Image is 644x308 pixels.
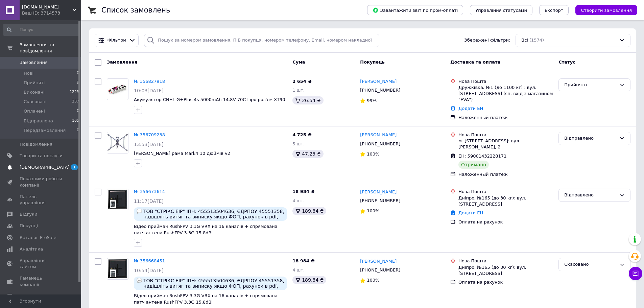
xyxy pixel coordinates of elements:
[292,207,326,215] div: 189.84 ₴
[107,132,128,153] a: Фото товару
[70,89,79,95] span: 1223
[22,4,73,10] span: Flyteam.com.ua
[20,223,38,229] span: Покупці
[292,198,305,203] span: 4 шт.
[134,189,165,194] a: № 356673614
[134,142,164,147] span: 13:53[DATE]
[77,70,79,76] span: 0
[134,224,278,235] a: Відео приймач RushFPV 3.3G VRX на 16 каналів + cпрямована патч антена RushFPV 3.3G 15.8dBi
[71,164,78,170] span: 1
[77,127,79,134] span: 0
[134,258,165,263] a: № 356668451
[367,98,377,103] span: 99%
[458,106,483,111] a: Додати ЕН
[458,279,553,285] div: Оплата на рахунок
[564,81,617,89] div: Прийнято
[458,115,553,121] div: Наложенный платеж
[20,141,52,147] span: Повідомлення
[292,79,311,84] span: 2 654 ₴
[292,60,305,65] span: Cума
[575,5,637,15] button: Створити замовлення
[24,80,45,86] span: Прийняті
[107,60,137,65] span: Замовлення
[458,189,553,195] div: Нова Пошта
[134,79,165,84] a: № 356827918
[134,198,164,204] span: 11:17[DATE]
[20,258,63,270] span: Управління сайтом
[359,140,402,148] div: [PHONE_NUMBER]
[137,278,142,283] img: :speech_balloon:
[134,268,164,273] span: 10:54[DATE]
[569,7,637,13] a: Створити замовлення
[458,138,553,150] div: м. [STREET_ADDRESS]: вул. [PERSON_NAME], 2
[137,209,142,214] img: :speech_balloon:
[20,164,70,170] span: [DEMOGRAPHIC_DATA]
[24,118,53,124] span: Відправлено
[143,278,284,289] span: ТОВ "СТРІКС ЕІР" ІПН: 455513504636, ЄДРПОУ 45551358, надішліть витяг та виписку якщо ФОП, рахунок...
[24,99,47,105] span: Скасовані
[107,132,128,153] img: Фото товару
[629,267,642,280] button: Чат з покупцем
[292,141,305,146] span: 5 шт.
[134,97,285,102] a: Акумулятор CNHL G+Plus 4s 5000mAh 14.8V 70C Lipo роз'єм XT90
[72,118,79,124] span: 105
[20,235,56,241] span: Каталог ProSale
[367,278,379,283] span: 100%
[564,135,617,142] div: Відправлено
[292,276,326,284] div: 189.84 ₴
[3,24,80,36] input: Пошук
[20,153,63,159] span: Товари та послуги
[458,161,489,169] div: Отримано
[292,258,314,263] span: 18 984 ₴
[20,42,81,54] span: Замовлення та повідомлення
[143,209,284,219] span: ТОВ "СТРІКС ЕІР" ІПН: 455513504636, ЄДРПОУ 45551358, надішліть витяг та виписку якщо ФОП, рахунок...
[458,153,506,159] span: ЕН: 59001432228171
[373,7,458,13] span: Завантажити звіт по пром-оплаті
[20,275,63,287] span: Гаманець компанії
[20,176,63,188] span: Показники роботи компанії
[450,60,500,65] span: Доставка та оплата
[367,5,463,15] button: Завантажити звіт по пром-оплаті
[107,189,128,210] img: Фото товару
[292,132,311,137] span: 4 725 ₴
[359,196,402,205] div: [PHONE_NUMBER]
[77,80,79,86] span: 9
[20,211,37,217] span: Відгуки
[470,5,532,15] button: Управління статусами
[72,99,79,105] span: 237
[564,192,617,199] div: Відправлено
[545,8,564,13] span: Експорт
[22,10,81,16] div: Ваш ID: 3714573
[367,208,379,213] span: 100%
[359,266,402,275] div: [PHONE_NUMBER]
[24,127,66,134] span: Передзамовлення
[458,171,553,177] div: Наложенный платеж
[360,132,397,138] a: [PERSON_NAME]
[360,78,397,85] a: [PERSON_NAME]
[359,86,402,95] div: [PHONE_NUMBER]
[107,78,128,100] a: Фото товару
[77,108,79,114] span: 0
[292,189,314,194] span: 18 984 ₴
[134,151,230,156] span: [PERSON_NAME] рама Mark4 10 дюймів v2
[134,132,165,137] a: № 356709238
[292,88,305,93] span: 1 шт.
[292,267,305,273] span: 4 шт.
[20,60,48,66] span: Замовлення
[292,96,323,104] div: 26.54 ₴
[581,8,632,13] span: Створити замовлення
[107,83,128,95] img: Фото товару
[107,258,128,280] a: Фото товару
[458,219,553,225] div: Оплата на рахунок
[529,38,544,43] span: (1574)
[367,151,379,157] span: 100%
[464,37,510,44] span: Збережені фільтри:
[134,293,278,305] a: Відео приймач RushFPV 3.3G VRX на 16 каналів + cпрямована патч антена RushFPV 3.3G 15.8dBi
[24,108,45,114] span: Оплачені
[458,258,553,264] div: Нова Пошта
[539,5,569,15] button: Експорт
[458,85,553,103] div: Дружківка, №1 (до 1100 кг) : вул. [STREET_ADDRESS] (сп. вхід з магазином "EVA")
